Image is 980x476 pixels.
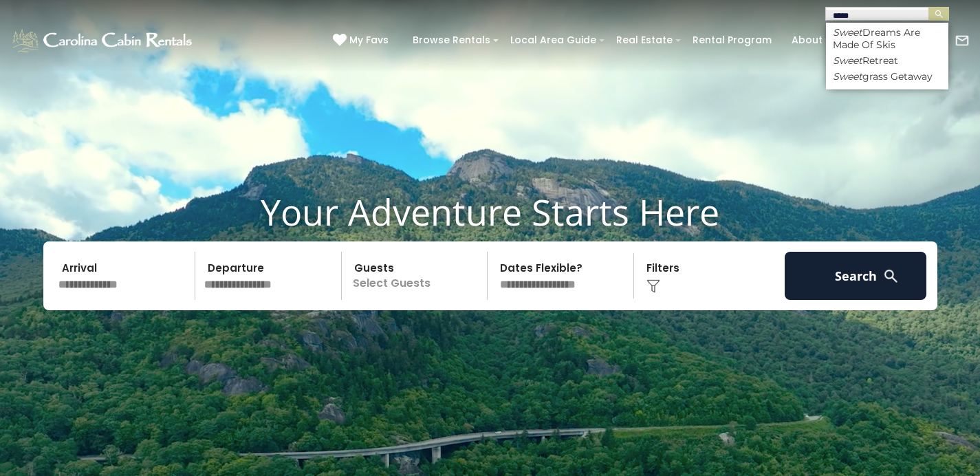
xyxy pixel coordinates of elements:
[609,30,679,51] a: Real Estate
[346,252,488,300] p: Select Guests
[686,30,778,51] a: Rental Program
[646,279,660,293] img: filter--v1.png
[406,30,497,51] a: Browse Rentals
[349,33,389,47] span: My Favs
[826,70,948,83] li: grass Getaway
[503,30,603,51] a: Local Area Guide
[882,268,900,285] img: search-regular-white.png
[833,70,862,83] em: Sweet
[826,26,948,51] li: Dreams Are Made Of Skis
[833,26,862,39] em: Sweet
[10,27,196,54] img: White-1-1-2.png
[10,191,970,233] h1: Your Adventure Starts Here
[785,252,927,300] button: Search
[333,33,392,48] a: My Favs
[833,54,862,67] em: Sweet
[955,33,970,48] img: mail-regular-white.png
[826,54,948,67] li: Retreat
[785,30,829,51] a: About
